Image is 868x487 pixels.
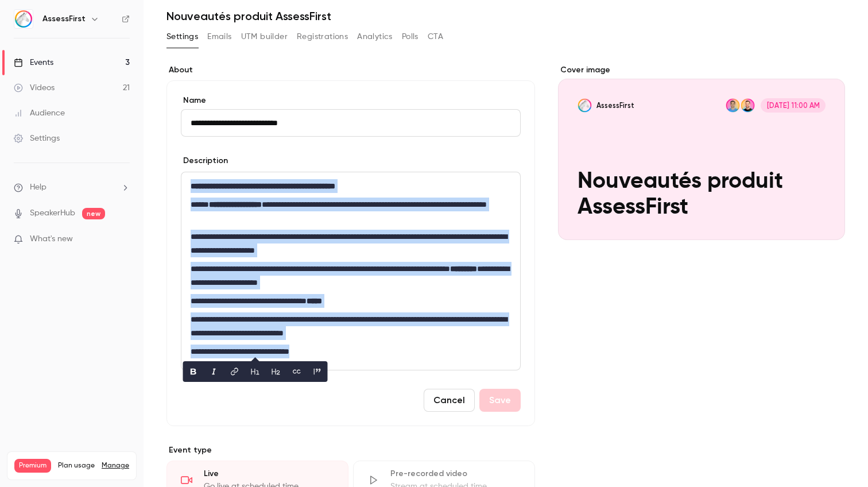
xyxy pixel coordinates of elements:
[207,28,231,46] button: Emails
[14,133,60,144] div: Settings
[204,468,334,480] div: Live
[82,208,105,219] span: new
[102,461,129,470] a: Manage
[14,10,33,28] img: AssessFirst
[166,445,535,456] p: Event type
[402,28,418,46] button: Polls
[226,362,244,381] button: link
[14,82,55,94] div: Videos
[14,181,130,194] li: help-dropdown-opener
[58,461,95,470] span: Plan usage
[308,362,327,381] button: blockquote
[205,362,223,381] button: italic
[166,9,845,23] h1: Nouveautés produit AssessFirst
[166,64,535,76] label: About
[30,181,46,194] span: Help
[428,28,443,46] button: CTA
[181,172,520,370] div: editor
[184,362,203,381] button: bold
[30,207,75,219] a: SpeakerHub
[390,468,521,480] div: Pre-recorded video
[181,95,521,106] label: Name
[30,233,73,245] span: What's new
[42,13,86,25] h6: AssessFirst
[424,389,475,412] button: Cancel
[14,107,65,119] div: Audience
[166,28,198,46] button: Settings
[181,172,521,370] section: description
[181,155,228,167] label: Description
[357,28,393,46] button: Analytics
[241,28,288,46] button: UTM builder
[297,28,348,46] button: Registrations
[116,234,130,245] iframe: Noticeable Trigger
[558,64,845,240] section: Cover image
[558,64,845,76] label: Cover image
[14,459,51,473] span: Premium
[14,57,53,68] div: Events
